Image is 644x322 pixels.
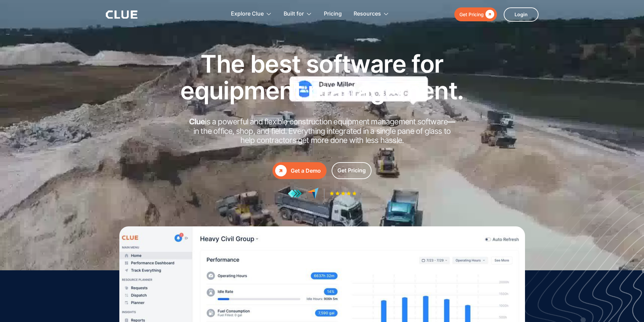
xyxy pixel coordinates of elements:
[484,10,494,19] div: 
[330,191,357,196] img: Five-star rating icon
[307,188,319,199] img: reviews at capterra
[275,165,287,176] div: 
[354,3,381,25] div: Resources
[504,7,539,22] a: Login
[284,3,304,25] div: Built for
[231,3,264,25] div: Explore Clue
[448,117,455,126] strong: —
[337,166,366,175] div: Get Pricing
[288,189,302,198] img: reviews at getapp
[291,167,321,175] div: Get a Demo
[332,162,372,179] a: Get Pricing
[324,3,342,25] a: Pricing
[272,162,327,179] a: Get a Demo
[459,10,484,19] div: Get Pricing
[170,50,474,104] h1: The best software for equipment management.
[189,117,205,126] strong: Clue
[454,7,497,21] a: Get Pricing
[187,117,457,145] h2: is a powerful and flexible construction equipment management software in the office, shop, and fi...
